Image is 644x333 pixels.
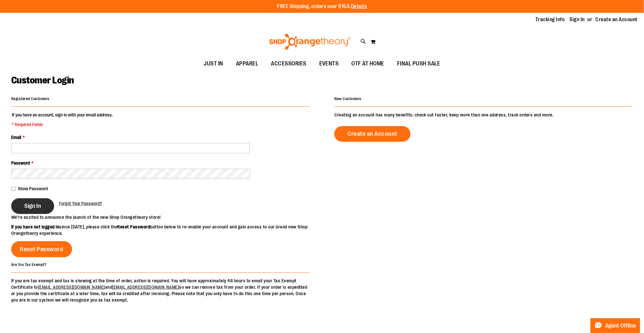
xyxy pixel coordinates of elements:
[334,112,633,118] p: Creating an account has many benefits: check out faster, keep more than one address, track orders...
[118,224,150,229] strong: Reset Password
[18,186,48,191] span: Show Password
[11,224,60,229] strong: If you have not logged in
[112,285,179,290] a: [EMAIL_ADDRESS][DOMAIN_NAME]
[352,56,385,71] span: OTF AT HOME
[605,323,636,329] span: Agent Offline
[20,246,63,253] span: Reset Password
[277,3,367,10] p: FREE Shipping, orders over $150.
[38,285,105,290] a: [EMAIL_ADDRESS][DOMAIN_NAME]
[271,56,306,71] span: ACCESSORIES
[596,16,638,23] a: Create an Account
[11,214,322,220] p: We’re excited to announce the launch of the new Shop Orangetheory store!
[11,277,310,303] p: If you are tax exempt and tax is showing at the time of order, action is required. You will have ...
[268,34,351,50] img: Shop Orangetheory
[535,16,565,23] a: Tracking Info
[11,160,30,166] span: Password
[11,112,113,128] legend: If you have an account, sign in with your email address.
[334,126,411,142] a: Create an Account
[347,130,397,137] span: Create an Account
[12,121,113,128] span: * Required Fields
[11,198,54,214] button: Sign In
[351,4,367,9] a: Details
[11,97,50,101] strong: Registered Customers
[11,241,72,257] a: Reset Password
[11,135,21,140] span: Email
[59,200,102,207] a: Forgot Your Password?
[319,56,339,71] span: EVENTS
[11,262,47,267] strong: Are You Tax Exempt?
[24,202,41,209] span: Sign In
[570,16,585,23] a: Sign In
[11,224,322,236] p: since [DATE], please click the button below to re-enable your account and gain access to our bran...
[236,56,258,71] span: APPAREL
[334,97,362,101] strong: New Customers
[397,56,440,71] span: FINAL PUSH SALE
[11,75,74,86] span: Customer Login
[591,318,640,333] button: Agent Offline
[204,56,223,71] span: JUST IN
